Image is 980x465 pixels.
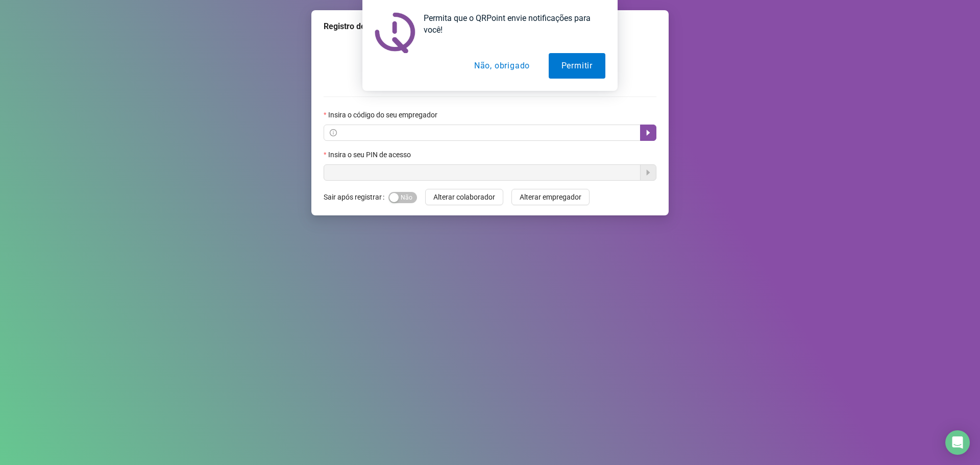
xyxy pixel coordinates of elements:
button: Não, obrigado [461,53,543,79]
div: Permita que o QRPoint envie notificações para você! [415,12,605,36]
button: Alterar empregador [511,189,590,205]
button: Permitir [549,53,605,79]
span: info-circle [330,129,337,136]
button: Alterar colaborador [425,189,503,205]
label: Sair após registrar [324,189,388,205]
span: Alterar empregador [520,191,581,203]
label: Insira o seu PIN de acesso [324,149,418,160]
img: notification icon [375,12,415,53]
label: Insira o código do seu empregador [324,109,444,120]
span: caret-right [644,129,652,137]
span: Alterar colaborador [433,191,495,203]
div: Open Intercom Messenger [945,430,970,455]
